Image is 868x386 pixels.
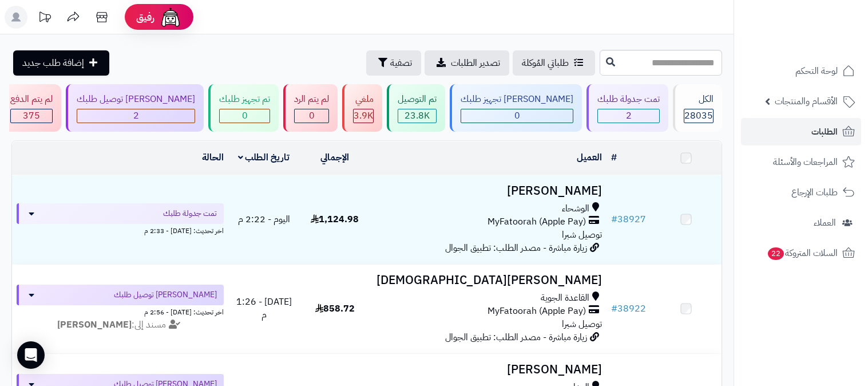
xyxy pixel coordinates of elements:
img: logo-2.png [790,32,857,56]
a: الكل28035 [671,84,724,132]
span: السلات المتروكة [767,245,838,261]
span: المراجعات والأسئلة [773,154,838,170]
a: الطلبات [741,118,861,145]
img: ai-face.png [159,6,182,29]
div: 3858 [354,109,373,123]
a: العميل [577,151,602,164]
div: Open Intercom Messenger [17,341,45,369]
span: 2 [626,109,632,123]
strong: [PERSON_NAME] [57,318,132,332]
span: # [611,302,617,316]
a: تاريخ الطلب [238,151,290,164]
span: توصيل شبرا [562,317,602,331]
a: [PERSON_NAME] توصيل طلبك 2 [64,84,206,132]
a: الإجمالي [320,151,349,164]
a: ملغي 3.9K [340,84,385,132]
span: 28035 [684,109,713,123]
span: الأقسام والمنتجات [775,93,838,109]
a: تم التوصيل 23.8K [385,84,447,132]
span: العملاء [814,215,836,231]
span: 2 [133,109,139,123]
a: العملاء [741,209,861,237]
h3: [PERSON_NAME] [375,363,602,376]
span: 0 [242,109,248,123]
a: [PERSON_NAME] تجهيز طلبك 0 [447,84,584,132]
span: طلبات الإرجاع [791,184,838,200]
span: رفيق [136,10,154,24]
a: تصدير الطلبات [425,50,509,76]
span: 1,124.98 [311,212,359,226]
div: تمت جدولة طلبك [597,93,660,106]
span: MyFatoorah (Apple Pay) [487,305,586,318]
a: الحالة [202,151,224,164]
span: 375 [23,109,40,123]
a: إضافة طلب جديد [13,50,109,76]
div: [PERSON_NAME] تجهيز طلبك [461,93,573,106]
a: #38927 [611,212,646,226]
a: السلات المتروكة22 [741,239,861,267]
h3: [PERSON_NAME][DEMOGRAPHIC_DATA] [375,274,602,287]
a: طلباتي المُوكلة [513,50,595,76]
span: القاعدة الجوية [541,292,589,305]
span: طلباتي المُوكلة [522,56,569,70]
span: تصفية [390,56,412,70]
div: 0 [295,109,328,123]
div: 23798 [398,109,436,123]
a: لوحة التحكم [741,57,861,85]
div: لم يتم الدفع [10,93,53,106]
span: 22 [768,247,784,260]
span: # [611,212,617,226]
a: تحديثات المنصة [30,6,59,31]
div: 2 [77,109,195,123]
span: توصيل شبرا [562,228,602,242]
div: 0 [461,109,573,123]
a: #38922 [611,302,646,316]
a: لم يتم الرد 0 [281,84,340,132]
div: تم تجهيز طلبك [219,93,270,106]
a: المراجعات والأسئلة [741,148,861,176]
div: تم التوصيل [398,93,437,106]
div: اخر تحديث: [DATE] - 2:33 م [17,224,224,236]
span: [PERSON_NAME] توصيل طلبك [114,289,217,301]
div: 375 [11,109,52,123]
span: 0 [514,109,520,123]
span: تصدير الطلبات [451,56,500,70]
span: 858.72 [315,302,355,316]
span: إضافة طلب جديد [22,56,84,70]
div: اخر تحديث: [DATE] - 2:56 م [17,305,224,317]
span: MyFatoorah (Apple Pay) [487,215,586,229]
span: 23.8K [405,109,430,123]
div: 2 [598,109,659,123]
div: الكل [684,93,714,106]
span: زيارة مباشرة - مصدر الطلب: تطبيق الجوال [445,330,587,344]
span: اليوم - 2:22 م [238,212,290,226]
div: لم يتم الرد [294,93,329,106]
div: ملغي [353,93,374,106]
span: تمت جدولة طلبك [163,208,217,219]
div: [PERSON_NAME] توصيل طلبك [77,93,195,106]
span: الطلبات [811,124,838,140]
div: مسند إلى: [8,318,232,332]
span: لوحة التحكم [795,63,838,79]
span: [DATE] - 1:26 م [236,295,292,322]
span: 3.9K [354,109,373,123]
span: الوشحاء [562,202,589,215]
div: 0 [220,109,269,123]
a: طلبات الإرجاع [741,179,861,206]
a: تمت جدولة طلبك 2 [584,84,671,132]
button: تصفية [366,50,421,76]
span: زيارة مباشرة - مصدر الطلب: تطبيق الجوال [445,241,587,255]
a: تم تجهيز طلبك 0 [206,84,281,132]
span: 0 [309,109,315,123]
h3: [PERSON_NAME] [375,184,602,198]
a: # [611,151,617,164]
